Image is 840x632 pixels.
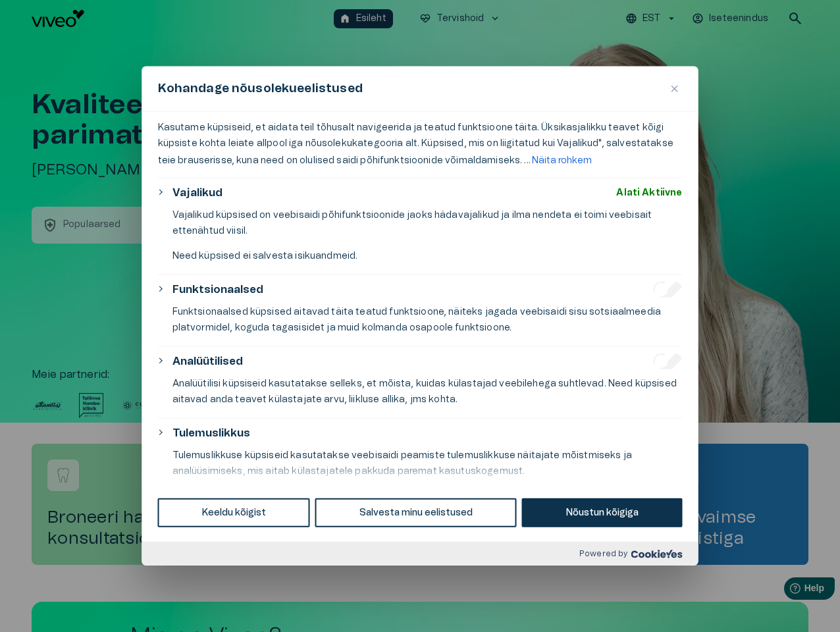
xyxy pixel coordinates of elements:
[67,11,87,21] span: Help
[315,498,517,527] button: Salvesta minu eelistused
[172,425,250,441] button: Tulemuslikkus
[142,542,698,566] div: Powered by
[158,120,683,170] p: Kasutame küpsiseid, et aidata teil tõhusalt navigeerida ja teatud funktsioone täita. Üksikasjalik...
[531,151,593,170] button: Näita rohkem
[172,248,683,264] p: Need küpsised ei salvesta isikuandmeid.
[671,86,678,92] img: Close
[631,550,683,558] img: Cookieyes logo
[522,498,683,527] button: Nõustun kõigiga
[172,185,223,201] button: Vajalikud
[667,81,683,97] button: Sulge
[142,66,698,566] div: Kohandage nõusolekueelistused
[172,304,683,336] p: Funktsionaalsed küpsised aitavad täita teatud funktsioone, näiteks jagada veebisaidi sisu sotsiaa...
[654,354,683,369] input: Luba Analüütilised
[158,498,310,527] button: Keeldu kõigist
[172,207,683,239] p: Vajalikud küpsised on veebisaidi põhifunktsioonide jaoks hädavajalikud ja ilma nendeta ei toimi v...
[172,354,243,369] button: Analüütilised
[158,81,363,97] span: Kohandage nõusolekueelistused
[172,448,683,479] p: Tulemuslikkuse küpsiseid kasutatakse veebisaidi peamiste tulemuslikkuse näitajate mõistmiseks ja ...
[654,282,683,298] input: Luba Funktsionaalsed
[616,185,682,201] span: Alati Aktiivne
[172,282,263,298] button: Funktsionaalsed
[172,376,683,408] p: Analüütilisi küpsiseid kasutatakse selleks, et mõista, kuidas külastajad veebilehega suhtlevad. N...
